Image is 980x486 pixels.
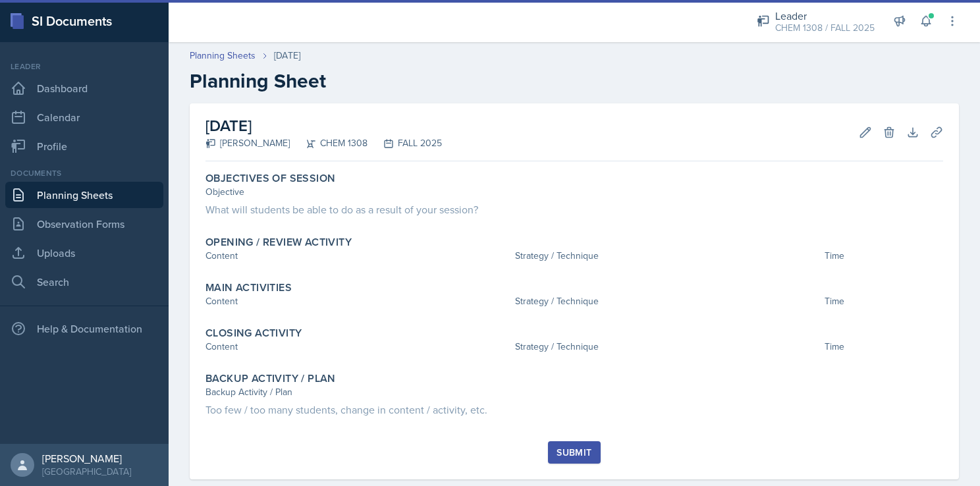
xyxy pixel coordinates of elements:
div: [PERSON_NAME] [42,452,131,465]
div: CHEM 1308 / FALL 2025 [775,21,875,35]
div: CHEM 1308 [290,136,367,150]
div: Content [205,294,510,308]
label: Backup Activity / Plan [205,372,336,385]
div: FALL 2025 [367,136,442,150]
a: Planning Sheets [5,182,163,208]
a: Observation Forms [5,211,163,237]
div: Documents [5,167,163,179]
div: Leader [775,8,875,24]
a: Planning Sheets [190,49,256,63]
label: Objectives of Session [205,172,335,185]
div: Objective [205,185,943,199]
a: Uploads [5,240,163,266]
label: Opening / Review Activity [205,236,352,249]
div: Time [825,294,943,308]
label: Closing Activity [205,327,302,340]
div: Submit [557,447,591,458]
div: [DATE] [274,49,300,63]
div: Backup Activity / Plan [205,385,943,399]
a: Dashboard [5,75,163,101]
a: Search [5,269,163,295]
div: Strategy / Technique [515,294,819,308]
div: [PERSON_NAME] [205,136,290,150]
button: Submit [548,441,600,464]
div: Help & Documentation [5,315,163,342]
div: Content [205,340,510,354]
h2: Planning Sheet [190,69,959,93]
div: Time [825,249,943,263]
div: Strategy / Technique [515,249,819,263]
div: Too few / too many students, change in content / activity, etc. [205,402,943,418]
div: Content [205,249,510,263]
div: [GEOGRAPHIC_DATA] [42,465,131,478]
a: Calendar [5,104,163,130]
h2: [DATE] [205,114,442,138]
div: What will students be able to do as a result of your session? [205,202,943,217]
div: Strategy / Technique [515,340,819,354]
label: Main Activities [205,281,292,294]
div: Time [825,340,943,354]
div: Leader [5,61,163,72]
a: Profile [5,133,163,159]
